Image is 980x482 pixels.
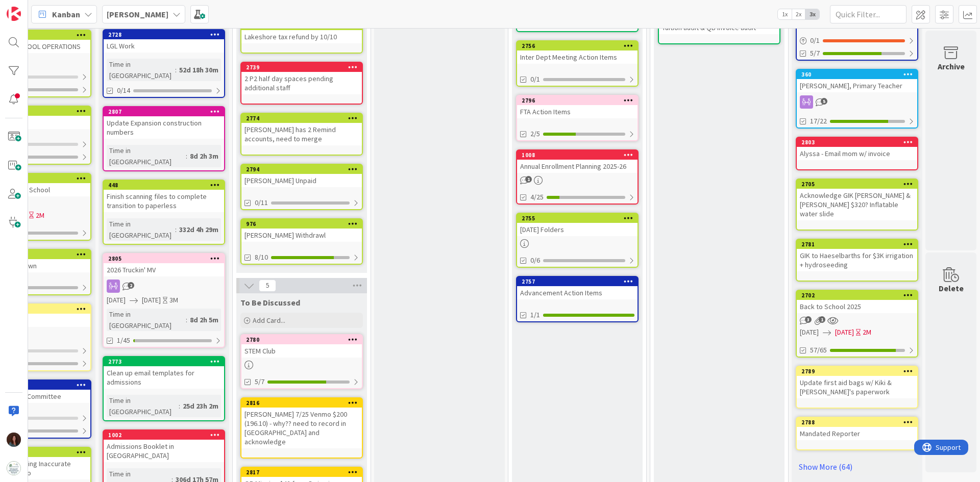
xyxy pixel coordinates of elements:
div: Acknowledge GIK [PERSON_NAME] & [PERSON_NAME] $320? Inflatable water slide [797,189,917,220]
div: 2728 [104,30,224,39]
div: 1008 [522,151,638,159]
div: [PERSON_NAME] Unpaid [241,174,362,187]
div: Clean up email templates for admissions [104,366,224,389]
div: 332d 4h 29m [177,224,221,235]
div: 2805 [108,255,224,262]
span: 0/14 [117,85,130,96]
div: 2797Lakeshore tax refund by 10/10 [241,21,362,43]
div: 976[PERSON_NAME] Withdrawl [241,219,362,242]
div: 2789Update first aid bags w/ Kiki & [PERSON_NAME]'s paperwork [797,367,917,398]
div: [PERSON_NAME], Primary Teacher [797,79,917,92]
div: Time in [GEOGRAPHIC_DATA] [107,309,186,331]
b: [PERSON_NAME] [107,9,168,19]
img: RF [7,433,21,447]
span: [DATE] [142,295,161,306]
span: [DATE] [107,295,126,306]
div: 2 P2 half day spaces pending additional staff [241,72,362,94]
div: 2781 [797,240,917,249]
span: 0/11 [255,197,268,208]
span: [DATE] [800,327,819,338]
div: 448Finish scanning files to complete transition to paperless [104,181,224,212]
div: Archive [938,60,965,72]
div: 1002 [108,432,224,439]
div: FTA Action Items [517,105,638,118]
span: 1/45 [117,335,130,346]
span: 2x [792,9,805,19]
span: [DATE] [835,327,854,338]
div: 2781 [801,241,917,248]
div: 2803 [797,138,917,147]
div: 2757Advancement Action Items [517,277,638,299]
div: 2788 [797,418,917,427]
div: 2739 [246,64,362,71]
div: [PERSON_NAME] has 2 Remind accounts, need to merge [241,123,362,145]
div: 448 [108,182,224,189]
span: 2/5 [530,129,540,139]
div: 2728 [108,31,224,38]
div: 2705 [801,181,917,188]
span: 5 [259,280,276,292]
span: : [179,400,180,412]
div: 2807 [104,107,224,116]
div: STEM Club [241,344,362,358]
div: 2803 [801,139,917,146]
span: 57/65 [810,345,827,356]
a: Show More (64) [796,459,918,475]
div: 2788Mandated Reporter [797,418,917,440]
span: : [186,314,187,325]
div: 2780STEM Club [241,335,362,358]
div: 2789 [801,368,917,375]
div: 2803Alyssa - Email mom w/ invoice [797,138,917,160]
div: 360 [801,71,917,78]
div: Alyssa - Email mom w/ invoice [797,147,917,160]
span: 17/22 [810,116,827,126]
div: Time in [GEOGRAPHIC_DATA] [107,395,179,417]
div: GIK to Haeselbarths for $3K irrigation + hydroseeding [797,249,917,271]
div: 2780 [246,336,362,343]
div: 1008 [517,150,638,160]
div: Advancement Action Items [517,286,638,299]
div: Time in [GEOGRAPHIC_DATA] [107,59,175,81]
span: : [186,150,187,162]
div: 2757 [517,277,638,286]
div: [DATE] Folders [517,223,638,236]
span: Add Card... [253,316,285,325]
div: 2702Back to School 2025 [797,291,917,313]
div: Lakeshore tax refund by 10/10 [241,30,362,43]
div: Admissions Booklet in [GEOGRAPHIC_DATA] [104,440,224,462]
div: 2774[PERSON_NAME] has 2 Remind accounts, need to merge [241,114,362,145]
div: 2788 [801,419,917,426]
div: 976 [246,220,362,227]
span: 1/1 [530,310,540,320]
div: 2796FTA Action Items [517,96,638,118]
div: Annual Enrollment Planning 2025-26 [517,160,638,173]
div: 2794[PERSON_NAME] Unpaid [241,165,362,187]
div: 976 [241,219,362,229]
div: Update first aid bags w/ Kiki & [PERSON_NAME]'s paperwork [797,376,917,398]
span: Kanban [52,8,80,20]
div: 2781GIK to Haeselbarths for $3K irrigation + hydroseeding [797,240,917,271]
div: 2789 [797,367,917,376]
span: : [175,224,177,235]
div: 1002 [104,430,224,440]
span: 0/6 [530,255,540,266]
div: 2805 [104,254,224,263]
div: Update Expansion construction numbers [104,116,224,139]
span: Support [21,2,46,14]
div: 2773 [108,358,224,365]
div: 2728LGL Work [104,30,224,53]
div: 448 [104,181,224,190]
div: 2702 [797,291,917,300]
div: 2774 [241,114,362,123]
div: 2817 [246,469,362,476]
div: 2705Acknowledge GIK [PERSON_NAME] & [PERSON_NAME] $320? Inflatable water slide [797,180,917,220]
div: 2702 [801,292,917,299]
div: 8d 2h 5m [187,314,221,325]
div: 2M [36,210,44,221]
div: 2794 [241,165,362,174]
div: 52d 18h 30m [177,64,221,75]
div: 2794 [246,166,362,173]
span: 1 [819,316,825,323]
div: 2817 [241,468,362,477]
span: 5/7 [255,376,264,387]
